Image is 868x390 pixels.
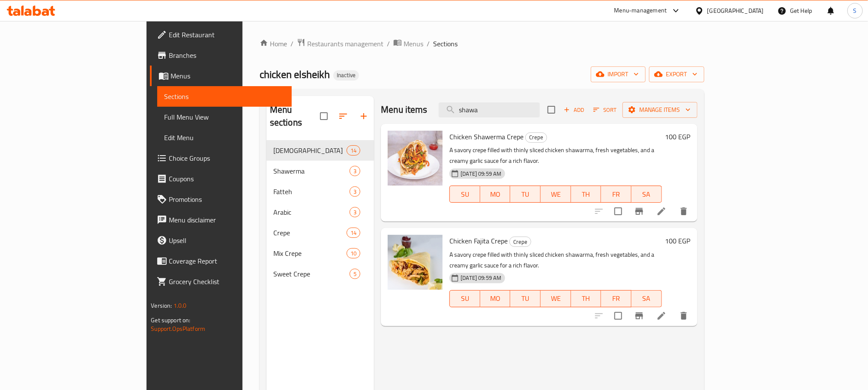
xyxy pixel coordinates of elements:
[457,274,505,282] span: [DATE] 09:59 AM
[266,137,374,288] nav: Menu sections
[601,290,632,307] button: FR
[157,127,291,148] a: Edit Menu
[151,300,172,311] span: Version:
[673,201,694,222] button: delete
[307,39,383,49] span: Restaurants management
[150,210,291,230] a: Menu disclaimer
[665,235,691,247] h6: 100 EGP
[439,102,540,117] input: search
[510,186,541,203] button: TU
[635,188,658,201] span: SA
[433,39,458,49] span: Sections
[150,148,291,168] a: Choice Groups
[449,186,480,203] button: SU
[575,188,598,201] span: TH
[629,201,650,222] button: Branch-specific-item
[164,91,284,102] span: Sections
[266,264,374,284] div: Sweet Crepe5
[388,235,443,290] img: Chicken Fajita Crepe
[514,292,537,305] span: TU
[260,38,704,49] nav: breadcrumb
[151,323,205,334] a: Support.OpsPlatform
[273,186,350,197] span: Fatteh
[171,71,284,81] span: Menus
[273,228,347,238] span: Crepe
[290,39,293,49] li: /
[150,271,291,292] a: Grocery Checklist
[273,269,350,279] span: Sweet Crepe
[632,186,662,203] button: SA
[480,186,511,203] button: MO
[563,105,586,115] span: Add
[673,306,694,326] button: delete
[614,6,667,16] div: Menu-management
[266,181,374,202] div: Fatteh3
[273,145,347,156] div: Syrian
[169,50,284,60] span: Branches
[350,167,360,175] span: 3
[629,105,691,115] span: Manage items
[347,249,360,258] span: 10
[273,166,350,176] span: Shawerma
[157,86,291,107] a: Sections
[273,248,347,258] span: Mix Crepe
[588,103,623,117] span: Sort items
[169,153,284,163] span: Choice Groups
[150,251,291,271] a: Coverage Report
[453,188,477,201] span: SU
[266,243,374,264] div: Mix Crepe10
[350,186,360,197] div: items
[333,72,359,79] span: Inactive
[266,140,374,161] div: [DEMOGRAPHIC_DATA]14
[353,106,374,126] button: Add section
[510,237,531,247] span: Crepe
[169,174,284,184] span: Coupons
[150,168,291,189] a: Coupons
[656,69,697,80] span: export
[164,132,284,143] span: Edit Menu
[266,161,374,181] div: Shawerma3
[150,45,291,66] a: Branches
[150,66,291,86] a: Menus
[598,69,639,80] span: import
[629,306,650,326] button: Branch-specific-item
[169,215,284,225] span: Menu disclaimer
[544,292,568,305] span: WE
[542,101,560,119] span: Select section
[560,103,588,117] button: Add
[609,307,627,325] span: Select to update
[449,290,480,307] button: SU
[150,230,291,251] a: Upsell
[605,188,628,201] span: FR
[514,188,537,201] span: TU
[270,103,320,129] h2: Menu sections
[393,38,423,49] a: Menus
[381,103,428,116] h2: Menu items
[656,206,667,216] a: Edit menu item
[333,70,359,81] div: Inactive
[169,30,284,40] span: Edit Restaurant
[315,107,333,125] span: Select all sections
[601,186,632,203] button: FR
[350,208,360,216] span: 3
[571,186,602,203] button: TH
[266,202,374,222] div: Arabic3
[150,189,291,210] a: Promotions
[169,256,284,266] span: Coverage Report
[350,207,360,217] div: items
[449,130,524,143] span: Chicken Shawerma Crepe
[575,292,598,305] span: TH
[609,202,627,220] span: Select to update
[350,166,360,176] div: items
[260,65,330,84] span: chicken elsheikh
[707,6,764,15] div: [GEOGRAPHIC_DATA]
[273,207,350,217] span: Arabic
[544,188,568,201] span: WE
[449,145,661,166] p: A savory crepe filled with thinly sliced chicken shawarma, fresh vegetables, and a creamy garlic ...
[571,290,602,307] button: TH
[510,290,541,307] button: TU
[449,249,661,271] p: A savory crepe filled with thinly sliced chicken shawarma, fresh vegetables, and a creamy garlic ...
[174,300,187,311] span: 1.0.0
[169,235,284,246] span: Upsell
